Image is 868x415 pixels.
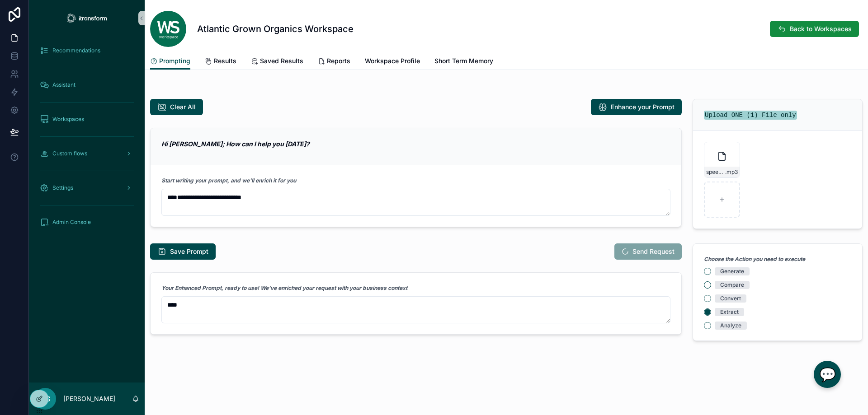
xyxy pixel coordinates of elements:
em: Choose the Action you need to execute [704,256,805,262]
div: Analyze [720,322,741,330]
em: Start writing your prompt, and we'll enrich it for you [161,177,296,184]
div: scrollable content [29,36,145,242]
span: Reports [327,56,350,65]
span: Admin Console [52,219,91,226]
span: Prompting [159,56,190,65]
a: Reports [318,53,350,71]
a: Assistant [34,77,139,93]
div: Generate [720,267,744,275]
a: Results [205,53,236,71]
em: Your Enhanced Prompt, ready to use! We've enriched your request with your business context [161,284,407,291]
img: App logo [64,11,109,25]
span: Clear All [170,103,196,112]
a: Custom flows [34,145,139,162]
div: Chat with us [814,361,841,388]
span: Recommendations [52,47,100,54]
a: Recommendations [34,42,139,59]
a: Settings [34,180,139,196]
span: Assistant [52,81,75,89]
span: Saved Results [260,56,303,65]
a: Prompting [150,53,190,70]
div: Compare [720,281,744,289]
code: Upload ONE (1) File only [704,111,797,120]
button: Back to Workspaces [770,21,859,37]
span: Results [214,56,236,65]
span: Settings [52,184,73,191]
span: Short Term Memory [434,56,493,65]
span: .mp3 [725,168,738,176]
button: Clear All [150,99,203,115]
span: Workspace Profile [365,56,420,65]
a: Workspaces [34,111,139,127]
span: Workspaces [52,116,84,123]
span: Save Prompt [170,247,208,256]
button: Save Prompt [150,243,216,260]
em: Hi [PERSON_NAME]; How can I help you [DATE]? [161,140,310,148]
a: Short Term Memory [434,53,493,71]
div: Extract [720,308,739,316]
span: Enhance your Prompt [611,103,675,112]
a: Saved Results [251,53,303,71]
div: Convert [720,294,741,303]
a: Workspace Profile [365,53,420,71]
button: Enhance your Prompt [591,99,682,115]
p: [PERSON_NAME] [63,394,115,403]
span: Custom flows [52,150,87,157]
span: speech_alloy (1) [706,168,725,176]
span: Back to Workspaces [790,24,852,33]
a: Admin Console [34,214,139,230]
h1: Atlantic Grown Organics Workspace [197,23,354,35]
